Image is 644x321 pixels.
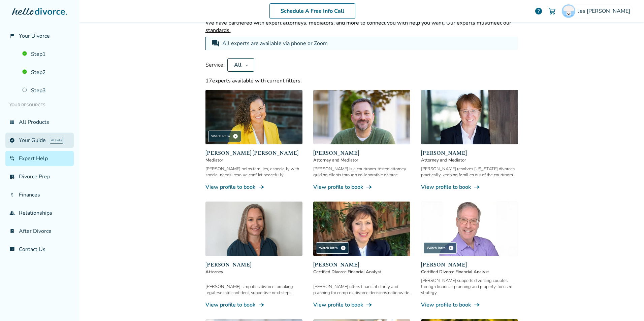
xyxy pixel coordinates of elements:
[50,137,63,144] span: AI beta
[258,184,265,190] span: line_end_arrow_notch
[233,61,243,69] div: All
[212,39,220,47] span: forum
[313,269,410,275] span: Certified Divorce Financial Analyst
[421,157,518,163] span: Attorney and Mediator
[9,192,15,198] span: attach_money
[313,90,410,144] img: Neil Forester
[19,32,50,40] span: Your Divorce
[421,261,518,269] span: [PERSON_NAME]
[9,156,15,161] span: phone_in_talk
[535,7,543,15] a: help
[421,90,518,144] img: Anne Mania
[18,83,74,98] a: Step3
[5,169,74,184] a: list_alt_checkDivorce Prep
[205,149,302,157] span: [PERSON_NAME] [PERSON_NAME]
[205,157,302,163] span: Mediator
[448,245,454,251] span: play_circle
[205,301,302,309] a: View profile to bookline_end_arrow_notch
[205,261,302,269] span: [PERSON_NAME]
[474,301,480,308] span: line_end_arrow_notch
[474,184,480,190] span: line_end_arrow_notch
[562,4,575,18] img: Jessica Mush
[18,46,74,62] a: Step1
[313,261,410,269] span: [PERSON_NAME]
[5,187,74,203] a: attach_moneyFinances
[9,119,15,125] span: view_list
[9,228,15,234] span: bookmark_check
[9,174,15,179] span: list_alt_check
[9,33,15,39] span: flag_2
[313,149,410,157] span: [PERSON_NAME]
[421,278,518,296] div: [PERSON_NAME] supports divorcing couples through financial planning and property-focused strategy.
[9,247,15,252] span: chat_info
[269,3,355,19] a: Schedule A Free Info Call
[205,19,511,34] span: meet our standards.
[313,183,410,191] a: View profile to bookline_end_arrow_notch
[5,133,74,148] a: exploreYour GuideAI beta
[205,202,302,256] img: Desiree Howard
[5,223,74,239] a: bookmark_checkAfter Divorce
[313,157,410,163] span: Attorney and Mediator
[366,301,373,308] span: line_end_arrow_notch
[421,183,518,191] a: View profile to bookline_end_arrow_notch
[421,269,518,275] span: Certified Divorce Financial Analyst
[258,301,265,308] span: line_end_arrow_notch
[205,183,302,191] a: View profile to bookline_end_arrow_notch
[5,242,74,257] a: chat_infoContact Us
[5,114,74,130] a: view_listAll Products
[421,149,518,157] span: [PERSON_NAME]
[208,131,241,142] div: Watch Intro
[205,19,518,34] p: We have partnered with expert attorneys, mediators, and more to connect you with help you want. O...
[341,245,346,251] span: play_circle
[5,28,74,44] a: flag_2Your Divorce
[205,166,302,178] div: [PERSON_NAME] helps families, especially with special needs, resolve conflict peacefully.
[313,301,410,309] a: View profile to bookline_end_arrow_notch
[233,134,238,139] span: play_circle
[227,58,254,72] button: All
[421,301,518,309] a: View profile to bookline_end_arrow_notch
[421,202,518,256] img: Jeff Landers
[366,184,373,190] span: line_end_arrow_notch
[9,210,15,216] span: group
[313,202,410,256] img: Sandra Giudici
[205,77,518,84] div: 17 experts available with current filters.
[421,166,518,178] div: [PERSON_NAME] resolves [US_STATE] divorces practically, keeping families out of the courtroom.
[313,284,410,296] div: [PERSON_NAME] offers financial clarity and planning for complex divorce decisions nationwide.
[205,269,302,275] span: Attorney
[313,166,410,178] div: [PERSON_NAME] is a courtroom-tested attorney guiding clients through collaborative divorce.
[205,90,302,144] img: Claudia Brown Coulter
[18,65,74,80] a: Step2
[578,7,633,15] span: Jes [PERSON_NAME]
[9,138,15,143] span: explore
[222,39,329,47] div: All experts are available via phone or Zoom
[316,242,349,254] div: Watch Intro
[5,151,74,166] a: phone_in_talkExpert Help
[610,289,644,321] iframe: Chat Widget
[205,284,302,296] div: [PERSON_NAME] simplifies divorce, breaking legalese into confident, supportive next steps.
[548,7,556,15] img: Cart
[424,242,457,254] div: Watch Intro
[5,205,74,221] a: groupRelationships
[205,61,225,69] span: Service:
[5,98,74,112] li: Your Resources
